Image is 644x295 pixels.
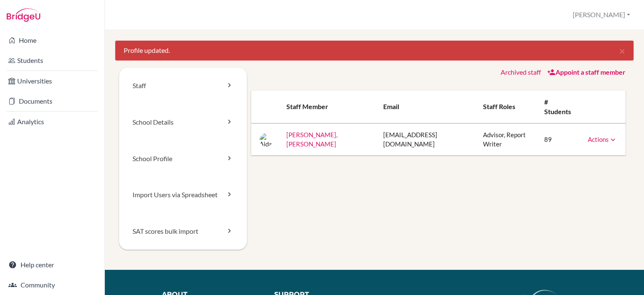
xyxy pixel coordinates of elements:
a: School Details [119,104,247,141]
a: Students [2,52,103,69]
a: School Profile [119,141,247,177]
a: Import Users via Spreadsheet [119,177,247,213]
td: 89 [538,123,581,155]
th: Staff roles [476,91,538,124]
a: Analytics [2,113,103,130]
a: SAT scores bulk import [119,213,247,250]
div: Profile updated. [115,40,634,61]
a: Staff [119,68,247,104]
a: [PERSON_NAME], [PERSON_NAME] [286,131,338,147]
th: Email [377,91,477,124]
img: Aidana Kurmanali [260,133,273,146]
button: Close [611,41,634,61]
button: [PERSON_NAME] [569,7,634,23]
a: Archived staff [501,68,541,76]
img: Bridge-U [7,8,40,22]
a: Actions [588,136,617,143]
a: Documents [2,93,103,110]
th: Staff member [280,91,377,124]
a: Home [2,32,103,49]
span: × [619,44,625,57]
td: Advisor, Report Writer [476,123,538,155]
th: # students [538,91,581,124]
a: Universities [2,73,103,89]
a: Help center [2,256,103,273]
a: Community [2,277,103,293]
a: Appoint a staff member [547,68,626,76]
td: [EMAIL_ADDRESS][DOMAIN_NAME] [377,123,477,155]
